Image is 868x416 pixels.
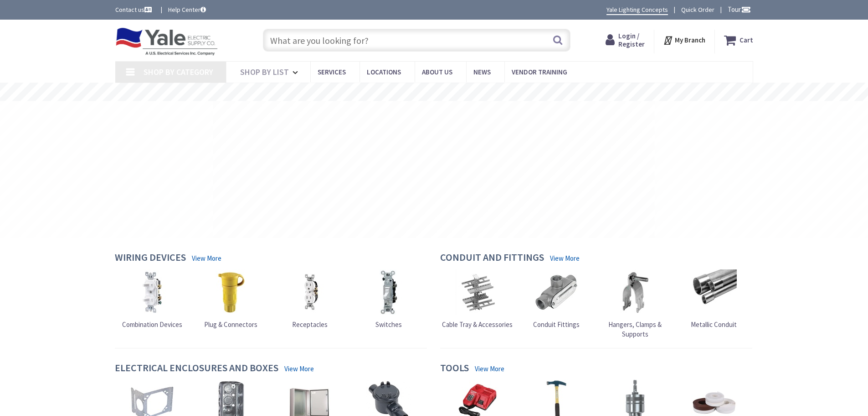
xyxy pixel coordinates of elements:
a: View More [475,364,504,374]
img: Metallic Conduit [691,269,737,315]
a: View More [550,253,580,263]
a: Receptacles Receptacles [287,269,333,329]
div: My Branch [663,32,705,48]
span: Metallic Conduit [691,320,737,329]
span: Shop By Category [144,67,213,77]
h4: Conduit and Fittings [440,252,544,265]
a: Login / Register [606,32,645,48]
a: Conduit Fittings Conduit Fittings [533,269,580,329]
a: Hangers, Clamps & Supports Hangers, Clamps & Supports [598,269,673,339]
a: Combination Devices Combination Devices [122,269,182,329]
img: Combination Devices [129,269,175,315]
input: What are you looking for? [263,29,570,52]
a: Metallic Conduit Metallic Conduit [691,269,737,329]
a: Switches Switches [366,269,411,329]
h4: Wiring Devices [115,252,186,265]
span: Conduit Fittings [533,320,580,329]
span: Vendor Training [512,68,567,76]
a: Cart [724,32,753,48]
a: Quick Order [681,5,714,14]
img: Cable Tray & Accessories [455,269,500,315]
img: Receptacles [287,269,333,315]
img: Hangers, Clamps & Supports [612,269,658,315]
strong: Cart [740,32,753,48]
img: Switches [366,269,411,315]
span: News [473,68,491,76]
img: Plug & Connectors [208,269,254,315]
span: Login / Register [618,32,645,48]
span: Cable Tray & Accessories [442,320,513,329]
h4: Tools [440,362,469,375]
span: Shop By List [240,67,289,77]
a: Yale Lighting Concepts [606,5,668,15]
h4: Electrical Enclosures and Boxes [115,362,278,375]
a: Help Center [168,5,206,14]
span: Receptacles [292,320,328,329]
span: Switches [375,320,402,329]
span: Hangers, Clamps & Supports [608,320,662,338]
span: Services [318,68,346,76]
span: About Us [422,68,452,76]
span: Tour [728,5,751,14]
a: View More [192,253,221,263]
span: Combination Devices [122,320,182,329]
a: Cable Tray & Accessories Cable Tray & Accessories [442,269,513,329]
img: Conduit Fittings [534,269,579,315]
a: View More [284,364,314,374]
a: Contact us [115,5,154,14]
strong: My Branch [675,36,705,44]
span: Plug & Connectors [204,320,257,329]
a: Plug & Connectors Plug & Connectors [204,269,257,329]
img: Yale Electric Supply Co. [115,27,218,56]
span: Locations [367,68,401,76]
